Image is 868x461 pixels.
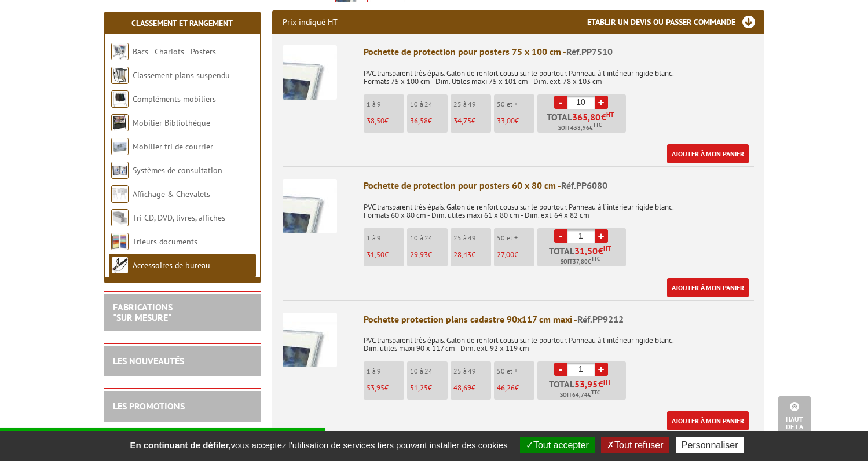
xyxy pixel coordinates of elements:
p: 1 à 9 [367,100,404,108]
img: Mobilier tri de courrier [111,138,129,155]
p: € [367,251,404,259]
img: Pochette de protection pour posters 75 x 100 cm [283,45,337,100]
a: Mobilier tri de courrier [133,141,213,152]
span: 365,80 [572,112,601,122]
span: Réf.PP6080 [561,180,607,191]
p: € [497,117,534,125]
a: Ajouter à mon panier [667,411,749,430]
p: 50 et + [497,100,534,108]
p: € [410,117,448,125]
p: € [497,384,534,392]
img: Classement plans suspendu [111,67,129,84]
a: Bacs - Chariots - Posters [133,46,216,57]
div: Pochette de protection pour posters 60 x 80 cm - [364,179,754,192]
img: Affichage & Chevalets [111,185,129,203]
span: € [601,112,606,122]
p: € [410,384,448,392]
p: 50 et + [497,234,534,242]
a: Ajouter à mon panier [667,144,749,163]
p: PVC transparent très épais. Galon de renfort cousu sur le pourtour. Panneau à l’intérieur rigide ... [364,195,754,219]
p: Total [540,246,626,266]
sup: TTC [591,255,600,262]
img: Pochette protection plans cadastre 90x117 cm maxi [283,313,337,367]
img: Trieurs documents [111,233,129,250]
strong: En continuant de défiler, [130,440,230,450]
p: € [367,384,404,392]
a: LES PROMOTIONS [113,400,185,412]
div: Pochette de protection pour posters 75 x 100 cm - [364,45,754,58]
a: - [554,363,567,376]
span: 31,50 [574,246,598,255]
a: Tri CD, DVD, livres, affiches [133,213,225,223]
span: € [598,379,603,389]
a: Compléments mobiliers [133,94,216,104]
a: Trieurs documents [133,236,197,247]
p: € [367,117,404,125]
img: Systèmes de consultation [111,162,129,179]
a: Ajouter à mon panier [667,278,749,297]
button: Tout refuser [601,437,669,453]
span: Soit € [558,123,602,133]
p: PVC transparent très épais. Galon de renfort cousu sur le pourtour. Panneau à l’intérieur rigide ... [364,328,754,353]
span: 53,95 [574,379,598,389]
p: € [453,384,491,392]
a: + [595,96,608,109]
span: 48,69 [453,383,471,393]
span: 36,58 [410,116,428,126]
span: 31,50 [367,250,384,259]
p: Total [540,112,626,133]
sup: HT [603,378,611,386]
p: 25 à 49 [453,367,491,375]
sup: HT [603,244,611,253]
p: 1 à 9 [367,367,404,375]
a: Haut de la page [778,396,811,444]
span: 51,25 [410,383,428,393]
span: Réf.PP9212 [577,313,624,325]
a: FABRICATIONS"Sur Mesure" [113,301,173,323]
p: Total [540,379,626,400]
p: 50 et + [497,367,534,375]
p: € [453,117,491,125]
p: € [497,251,534,259]
p: Prix indiqué HT [283,10,338,34]
a: Affichage & Chevalets [133,189,210,199]
span: Réf.PP7510 [566,46,613,57]
span: 33,00 [497,116,515,126]
sup: TTC [593,122,602,128]
a: LES NOUVEAUTÉS [113,355,184,367]
span: 64,74 [572,390,588,400]
a: - [554,229,567,243]
img: Mobilier Bibliothèque [111,114,129,131]
span: Soit € [560,390,600,400]
p: 25 à 49 [453,100,491,108]
span: 28,43 [453,250,471,259]
p: 10 à 24 [410,234,448,242]
a: Systèmes de consultation [133,165,222,175]
img: Compléments mobiliers [111,90,129,108]
a: Accessoires de bureau [133,260,210,270]
p: 10 à 24 [410,100,448,108]
span: 53,95 [367,383,384,393]
sup: TTC [591,389,600,396]
img: Bacs - Chariots - Posters [111,43,129,60]
img: Accessoires de bureau [111,257,129,274]
a: Classement et Rangement [131,18,233,28]
a: Classement plans suspendu [133,70,230,81]
sup: HT [606,111,614,119]
span: 438,96 [570,123,589,133]
span: 27,00 [497,250,514,259]
img: Pochette de protection pour posters 60 x 80 cm [283,179,337,233]
button: Personnaliser (fenêtre modale) [676,437,744,453]
span: vous acceptez l'utilisation de services tiers pouvant installer des cookies [124,440,513,450]
span: 38,50 [367,116,384,126]
a: + [595,363,608,376]
p: € [453,251,491,259]
span: € [598,246,603,255]
p: € [410,251,448,259]
p: 1 à 9 [367,234,404,242]
a: Mobilier Bibliothèque [133,118,210,128]
p: 25 à 49 [453,234,491,242]
button: Tout accepter [520,437,595,453]
p: PVC transparent très épais. Galon de renfort cousu sur le pourtour. Panneau à l’intérieur rigide ... [364,61,754,86]
a: - [554,96,567,109]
